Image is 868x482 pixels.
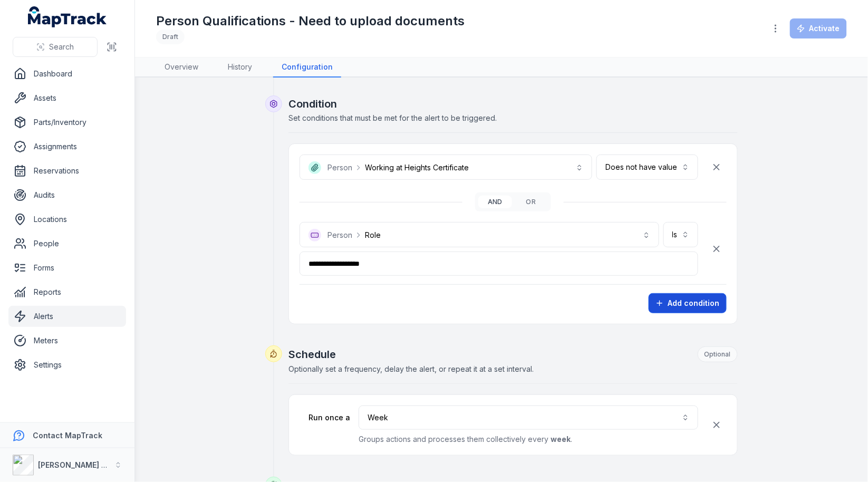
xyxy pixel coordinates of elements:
a: Parts/Inventory [8,112,126,133]
a: Assignments [8,136,126,157]
a: Locations [8,209,126,230]
button: Does not have value [596,155,698,180]
span: Set conditions that must be met for the alert to be triggered. [288,113,497,122]
h1: Person Qualifications - Need to upload documents [156,13,465,30]
a: Settings [8,354,126,375]
strong: week [551,435,571,444]
h2: Schedule [288,346,738,362]
div: Optional [698,346,738,362]
a: Assets [8,88,126,109]
button: Week [359,406,698,430]
a: Audits [8,185,126,206]
span: Search [49,42,74,52]
a: Dashboard [8,63,126,84]
button: Is [663,222,698,247]
a: Reports [8,282,126,303]
a: History [219,57,261,78]
h2: Condition [288,97,738,111]
a: Forms [8,257,126,278]
button: and [478,196,512,208]
button: Search [13,37,98,57]
strong: [PERSON_NAME] Asset Maintenance [38,460,173,469]
a: Meters [8,330,126,351]
a: MapTrack [28,6,107,27]
a: Overview [156,57,207,78]
label: Run once a [300,412,350,423]
div: Draft [156,30,185,44]
p: Groups actions and processes them collectively every . [359,434,698,445]
strong: Contact MapTrack [33,431,102,440]
a: Configuration [273,57,341,78]
button: or [514,196,548,208]
a: People [8,233,126,254]
span: Optionally set a frequency, delay the alert, or repeat it at a set interval. [288,364,534,373]
a: Reservations [8,160,126,181]
button: PersonWorking at Heights Certificate [300,155,592,180]
button: Add condition [649,293,727,313]
a: Alerts [8,306,126,327]
button: PersonRole [300,222,659,247]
